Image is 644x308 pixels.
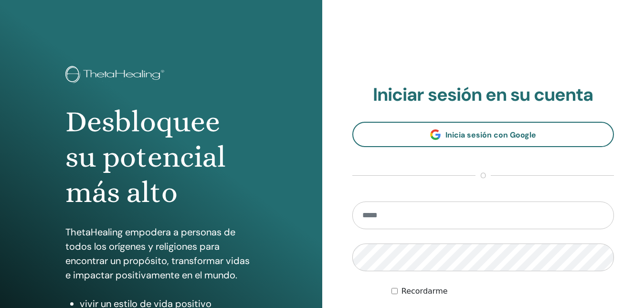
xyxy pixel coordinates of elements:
label: Recordarme [401,286,448,297]
h1: Desbloquee su potencial más alto [65,104,256,211]
p: ThetaHealing empodera a personas de todos los orígenes y religiones para encontrar un propósito, ... [65,225,256,282]
div: Mantenerme autenticado indefinidamente o hasta cerrar la sesión manualmente [391,286,614,297]
span: Inicia sesión con Google [445,130,536,140]
h2: Iniciar sesión en su cuenta [352,84,614,106]
span: o [475,170,491,181]
a: Inicia sesión con Google [352,122,614,147]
